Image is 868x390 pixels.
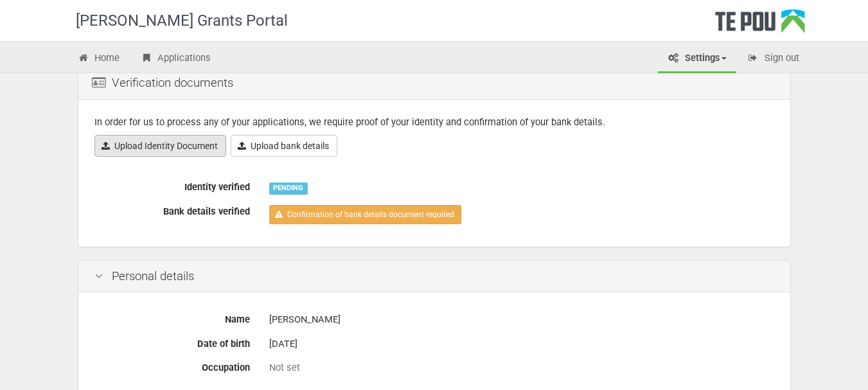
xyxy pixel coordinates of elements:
[269,361,774,375] div: Not set
[738,45,809,73] a: Sign out
[130,45,220,73] a: Applications
[658,45,736,73] a: Settings
[85,308,260,326] label: Name
[94,116,774,129] p: In order for us to process any of your applications, we require proof of your identity and confir...
[269,308,774,331] div: [PERSON_NAME]
[269,205,461,224] a: Confirmation of bank details document required
[85,357,260,375] label: Occupation
[231,135,337,157] a: Upload bank details
[78,67,790,100] div: Verification documents
[85,176,260,194] label: Identity verified
[269,182,308,194] div: PENDING
[85,333,260,351] label: Date of birth
[78,261,790,293] div: Personal details
[68,45,130,73] a: Home
[94,135,226,157] a: Upload Identity Document
[715,9,805,41] div: Te Pou Logo
[269,333,774,355] div: [DATE]
[85,200,260,218] label: Bank details verified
